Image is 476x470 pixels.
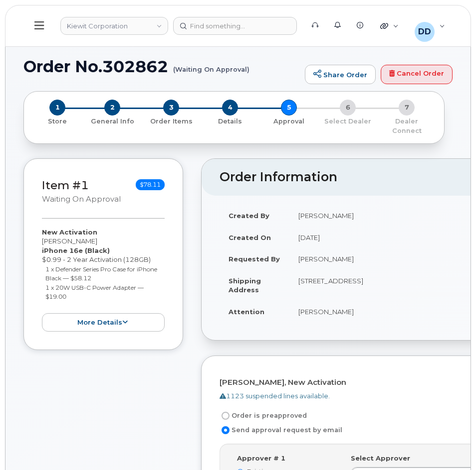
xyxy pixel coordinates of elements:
[220,410,307,422] label: Order is preapproved
[136,179,165,190] span: $78.11
[87,117,138,126] p: General Info
[229,212,269,220] strong: Created By
[201,116,259,126] a: 4 Details
[32,116,83,126] a: 1 Store
[146,117,197,126] p: Order Items
[433,427,469,463] iframe: Messenger Launcher
[142,116,201,126] a: 3 Order Items
[83,116,142,126] a: 2 General Info
[305,65,376,85] a: Share Order
[45,265,157,282] small: 1 x Defender Series Pro Case for iPhone Black — $58.12
[381,65,453,85] a: Cancel Order
[104,100,120,116] span: 2
[205,117,255,126] p: Details
[36,117,79,126] p: Store
[229,277,261,294] strong: Shipping Address
[220,424,342,436] label: Send approval request by email
[237,454,285,463] label: Approver # 1
[42,246,110,254] strong: iPhone 16e (Black)
[229,308,264,316] strong: Attention
[42,178,89,192] a: Item #1
[222,426,230,434] input: Send approval request by email
[229,255,280,263] strong: Requested By
[222,100,238,116] span: 4
[49,100,65,116] span: 1
[42,195,121,204] small: Waiting On Approval
[42,228,165,332] div: [PERSON_NAME] $0.99 - 2 Year Activation (128GB)
[351,454,410,463] label: Select Approver
[173,58,249,73] small: (Waiting On Approval)
[42,228,97,236] strong: New Activation
[163,100,179,116] span: 3
[45,284,144,301] small: 1 x 20W USB-C Power Adapter — $19.00
[229,234,271,241] strong: Created On
[222,412,230,420] input: Order is preapproved
[42,313,165,332] button: more details
[23,58,300,75] h1: Order No.302862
